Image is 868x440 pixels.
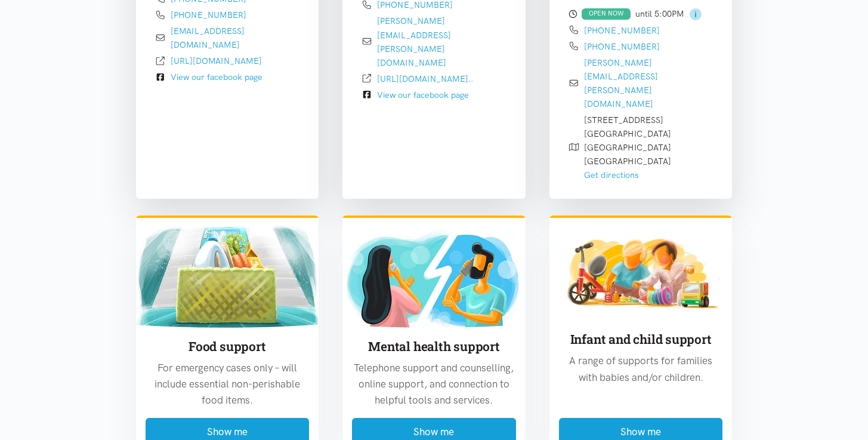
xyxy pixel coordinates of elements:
[377,90,469,100] a: View our facebook page
[584,170,639,180] a: Get directions
[584,25,660,36] a: [PHONE_NUMBER]
[146,360,310,409] p: For emergency cases only – will include essential non-perishable food items.
[582,8,631,20] div: OPEN NOW
[569,7,713,21] div: until 5:00PM
[584,41,660,52] a: [PHONE_NUMBER]
[171,26,245,50] a: [EMAIL_ADDRESS][DOMAIN_NAME]
[146,338,310,355] h3: Food support
[559,331,723,348] h3: Infant and child support
[559,353,723,385] p: A range of supports for families with babies and/or children.
[352,360,516,409] p: Telephone support and counselling, online support, and connection to helpful tools and services.
[352,338,516,355] h3: Mental health support
[377,73,473,84] a: [URL][DOMAIN_NAME]..
[171,10,246,20] a: [PHONE_NUMBER]
[584,57,658,109] a: [PERSON_NAME][EMAIL_ADDRESS][PERSON_NAME][DOMAIN_NAME]
[377,16,451,67] a: [PERSON_NAME][EMAIL_ADDRESS][PERSON_NAME][DOMAIN_NAME]
[171,72,262,82] a: View our facebook page
[584,113,671,182] div: [STREET_ADDRESS] [GEOGRAPHIC_DATA] [GEOGRAPHIC_DATA] [GEOGRAPHIC_DATA]
[171,56,262,66] a: [URL][DOMAIN_NAME]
